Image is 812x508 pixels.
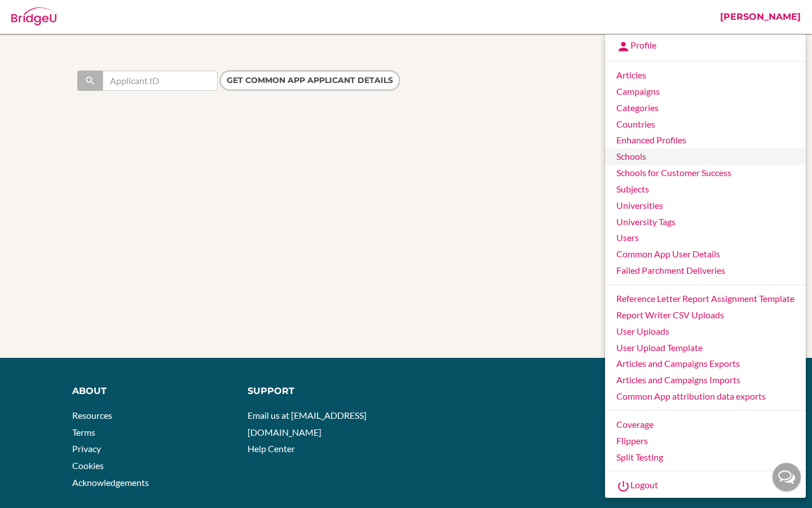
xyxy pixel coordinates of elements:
[605,262,806,279] a: Failed Parchment Deliveries
[605,340,806,356] a: User Upload Template
[605,477,806,495] a: Logout
[605,323,806,340] a: User Uploads
[605,449,806,466] a: Split Testing
[103,71,218,91] input: Applicant ID
[605,132,806,148] a: Enhanced Profiles
[72,477,149,488] a: Acknowledgements
[605,181,806,198] a: Subjects
[72,427,95,437] a: Terms
[26,8,49,18] span: Help
[605,388,806,405] a: Common App attribution data exports
[605,433,806,449] a: Flippers
[605,100,806,116] a: Categories
[72,443,101,454] a: Privacy
[605,165,806,181] a: Schools for Customer Success
[605,214,806,230] a: University Tags
[605,356,806,372] a: Articles and Campaigns Exports
[68,8,246,25] div: Admin: Common App User Details
[72,460,104,471] a: Cookies
[248,443,295,454] a: Help Center
[605,230,806,246] a: Users
[605,148,806,165] a: Schools
[605,291,806,307] a: Reference Letter Report Assignment Template
[605,417,806,433] a: Coverage
[605,246,806,262] a: Common App User Details
[605,37,806,55] a: Profile
[605,116,806,133] a: Countries
[219,70,400,91] input: Get Common App applicant details
[248,385,396,398] div: Support
[604,34,806,498] ul: [PERSON_NAME]
[72,410,112,421] a: Resources
[248,410,367,437] a: Email us at [EMAIL_ADDRESS][DOMAIN_NAME]
[11,7,56,25] img: Bridge-U
[605,307,806,323] a: Report Writer CSV Uploads
[605,67,806,84] a: Articles
[605,372,806,388] a: Articles and Campaigns Imports
[72,385,231,398] div: About
[605,198,806,214] a: Universities
[605,84,806,100] a: Campaigns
